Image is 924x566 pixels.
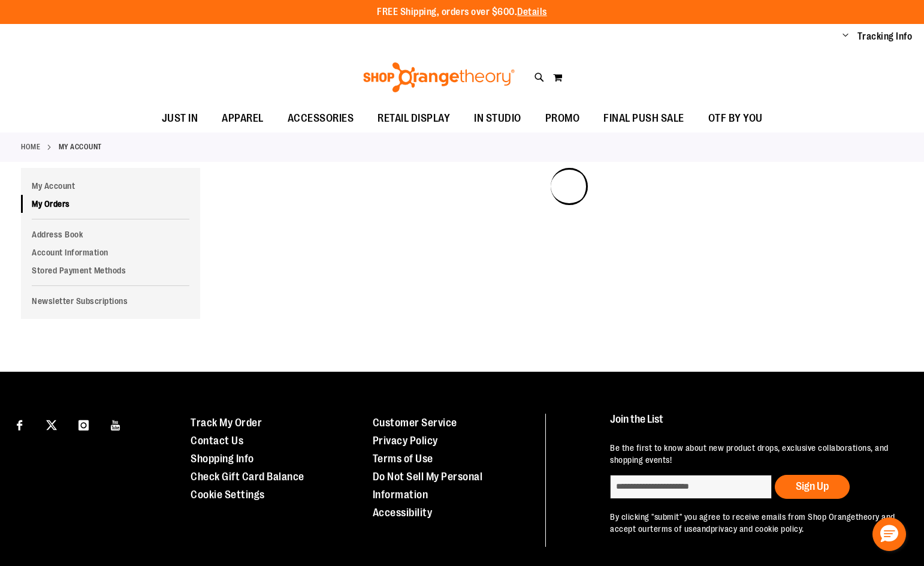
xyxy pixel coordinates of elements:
[378,105,450,132] span: RETAIL DISPLAY
[474,105,521,132] span: IN STUDIO
[610,442,900,466] p: Be the first to know about new product drops, exclusive collaborations, and shopping events!
[591,105,696,133] a: FINAL PUSH SALE
[610,475,772,499] input: enter email
[517,7,547,17] a: Details
[796,480,829,492] span: Sign Up
[775,475,850,499] button: Sign Up
[843,31,848,43] button: Account menu
[41,414,62,435] a: Visit our X page
[377,5,547,19] p: FREE Shipping, orders over $600.
[366,105,462,133] a: RETAIL DISPLAY
[533,105,592,133] a: PROMO
[21,141,40,152] a: Home
[191,417,262,429] a: Track My Order
[150,105,210,133] a: JUST IN
[288,105,354,132] span: ACCESSORIES
[708,105,763,132] span: OTF BY YOU
[162,105,198,132] span: JUST IN
[105,414,126,435] a: Visit our Youtube page
[222,105,264,132] span: APPAREL
[9,414,30,435] a: Visit our Facebook page
[373,507,433,519] a: Accessibility
[872,517,906,551] button: Hello, have a question? Let’s chat.
[650,524,697,534] a: terms of use
[696,105,775,133] a: OTF BY YOU
[373,453,433,465] a: Terms of Use
[191,471,304,483] a: Check Gift Card Balance
[191,435,243,447] a: Contact Us
[857,30,913,43] a: Tracking Info
[373,417,457,429] a: Customer Service
[21,261,200,279] a: Stored Payment Methods
[210,105,276,133] a: APPAREL
[610,511,900,535] p: By clicking "submit" you agree to receive emails from Shop Orangetheory and accept our and
[46,420,57,430] img: Twitter
[603,105,684,132] span: FINAL PUSH SALE
[276,105,366,133] a: ACCESSORIES
[191,453,254,465] a: Shopping Info
[21,243,200,261] a: Account Information
[545,105,580,132] span: PROMO
[462,105,533,133] a: IN STUDIO
[21,177,200,195] a: My Account
[21,292,200,310] a: Newsletter Subscriptions
[711,524,804,534] a: privacy and cookie policy.
[361,62,517,92] img: Shop Orangetheory
[373,435,438,447] a: Privacy Policy
[21,225,200,243] a: Address Book
[373,471,483,501] a: Do Not Sell My Personal Information
[59,141,102,152] strong: My Account
[191,489,265,501] a: Cookie Settings
[73,414,94,435] a: Visit our Instagram page
[21,195,200,213] a: My Orders
[610,414,900,436] h4: Join the List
